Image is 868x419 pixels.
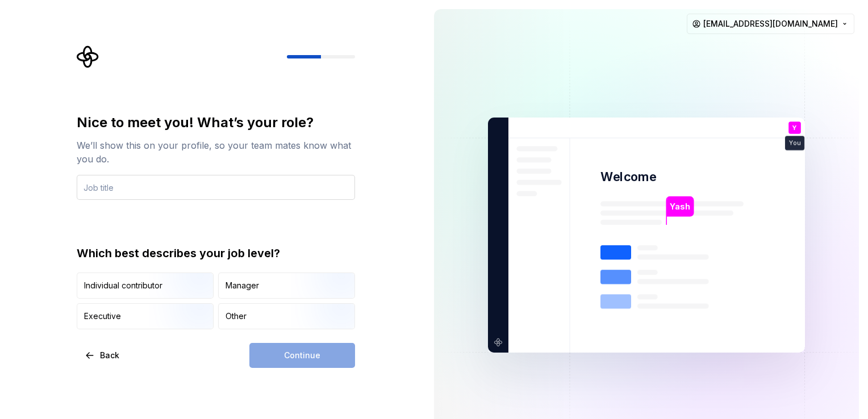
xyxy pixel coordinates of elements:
span: [EMAIL_ADDRESS][DOMAIN_NAME] [703,18,838,30]
div: Executive [84,311,121,322]
button: Back [77,343,129,368]
div: Other [226,311,247,322]
span: Back [100,350,119,361]
p: Y [792,125,797,131]
button: [EMAIL_ADDRESS][DOMAIN_NAME] [687,14,854,34]
div: Manager [226,280,259,291]
div: Individual contributor [84,280,162,291]
svg: Supernova Logo [77,45,99,68]
input: Job title [77,175,355,200]
div: Nice to meet you! What’s your role? [77,114,355,132]
p: You [789,140,800,146]
p: Yash [670,200,690,213]
p: Welcome [600,169,656,185]
div: We’ll show this on your profile, so your team mates know what you do. [77,139,355,166]
div: Which best describes your job level? [77,245,355,261]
